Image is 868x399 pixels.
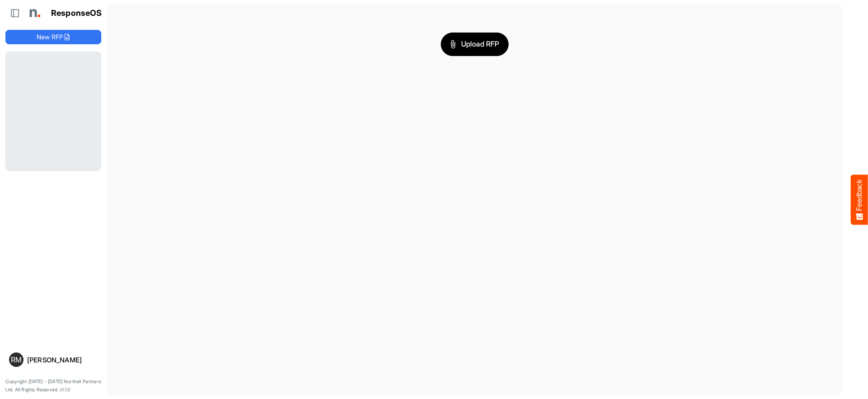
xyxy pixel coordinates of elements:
[25,4,43,22] img: Northell
[441,33,509,56] button: Upload RFP
[450,38,499,50] span: Upload RFP
[51,9,102,18] h1: ResponseOS
[851,174,868,225] button: Feedback
[5,378,101,394] p: Copyright [DATE] - [DATE] Northell Partners Ltd. All Rights Reserved. v1.1.0
[5,52,101,171] div: Loading...
[11,356,22,363] span: RM
[5,30,101,44] button: New RFP
[27,357,98,363] div: [PERSON_NAME]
